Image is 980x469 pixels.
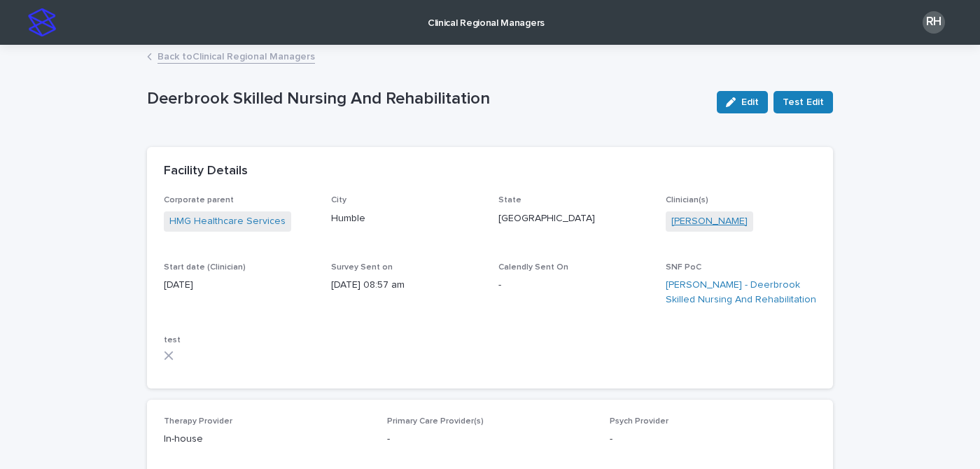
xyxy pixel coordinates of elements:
h2: Facility Details [164,164,248,179]
a: [PERSON_NAME] [671,214,748,229]
span: Start date (Clinician) [164,263,246,272]
p: - [610,432,816,447]
span: Survey Sent on [331,263,393,272]
span: City [331,196,346,204]
span: Clinician(s) [666,196,708,204]
span: SNF PoC [666,263,701,272]
p: Humble [331,211,482,226]
span: test [164,336,181,344]
span: Test Edit [783,95,824,109]
span: State [498,196,521,204]
p: Deerbrook Skilled Nursing And Rehabilitation [147,89,706,109]
button: Edit [717,91,768,113]
a: Back toClinical Regional Managers [157,48,315,64]
span: Edit [741,97,759,107]
span: Primary Care Provider(s) [387,417,484,426]
span: Psych Provider [610,417,668,426]
p: - [387,432,594,447]
button: Test Edit [773,91,833,113]
a: HMG Healthcare Services [169,214,286,229]
p: [DATE] 08:57 am [331,278,482,293]
a: [PERSON_NAME] - Deerbrook Skilled Nursing And Rehabilitation [666,278,816,307]
p: In-house [164,432,370,447]
span: Corporate parent [164,196,234,204]
span: Calendly Sent On [498,263,568,272]
span: Therapy Provider [164,417,232,426]
img: stacker-logo-s-only.png [28,8,56,36]
p: [DATE] [164,278,314,293]
div: RH [923,11,945,34]
p: [GEOGRAPHIC_DATA] [498,211,649,226]
p: - [498,278,649,293]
